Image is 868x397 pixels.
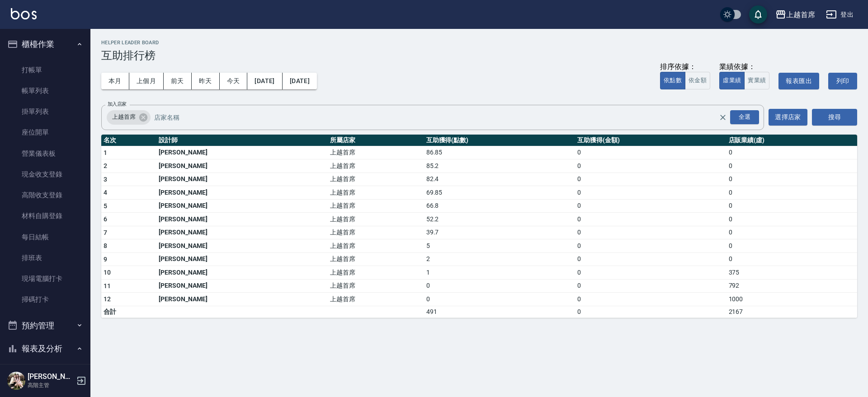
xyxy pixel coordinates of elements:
[156,199,328,213] td: [PERSON_NAME]
[424,159,575,173] td: 85.2
[424,279,575,293] td: 0
[220,73,248,89] button: 今天
[4,33,87,56] button: 櫃檯作業
[328,199,424,213] td: 上越首席
[726,186,857,200] td: 0
[156,186,328,200] td: [PERSON_NAME]
[726,293,857,306] td: 1000
[726,146,857,159] td: 0
[575,135,726,146] th: 互助獲得(金額)
[4,314,87,337] button: 預約管理
[104,282,111,290] span: 11
[575,173,726,186] td: 0
[328,213,424,226] td: 上越首席
[104,176,107,183] span: 3
[101,306,156,318] td: 合計
[769,109,807,126] button: 選擇店家
[4,164,87,185] a: 現金收支登錄
[156,146,328,159] td: [PERSON_NAME]
[424,239,575,253] td: 5
[101,73,129,89] button: 本月
[726,266,857,280] td: 375
[575,279,726,293] td: 0
[4,206,87,226] a: 材料自購登錄
[424,199,575,213] td: 66.8
[575,199,726,213] td: 0
[328,226,424,239] td: 上越首席
[575,146,726,159] td: 0
[104,269,111,276] span: 10
[575,213,726,226] td: 0
[726,173,857,186] td: 0
[104,149,107,156] span: 1
[104,202,107,210] span: 5
[156,226,328,239] td: [PERSON_NAME]
[328,279,424,293] td: 上越首席
[726,213,857,226] td: 0
[4,80,87,101] a: 帳單列表
[328,252,424,266] td: 上越首席
[726,279,857,293] td: 792
[11,8,37,19] img: Logo
[104,215,107,223] span: 6
[424,252,575,266] td: 2
[104,295,111,303] span: 12
[575,186,726,200] td: 0
[728,108,761,126] button: Open
[101,40,857,46] h2: Helper Leader Board
[719,62,769,72] div: 業績依據：
[424,226,575,239] td: 39.7
[101,49,857,62] h3: 互助排行榜
[4,268,87,289] a: 現場電腦打卡
[575,159,726,173] td: 0
[328,293,424,306] td: 上越首席
[156,252,328,266] td: [PERSON_NAME]
[660,62,710,72] div: 排序依據：
[772,5,819,24] button: 上越首席
[4,227,87,248] a: 每日結帳
[4,143,87,164] a: 營業儀表板
[156,293,328,306] td: [PERSON_NAME]
[164,73,192,89] button: 前天
[812,109,857,126] button: 搜尋
[328,146,424,159] td: 上越首席
[328,159,424,173] td: 上越首席
[104,189,107,196] span: 4
[575,239,726,253] td: 0
[129,73,164,89] button: 上個月
[104,162,107,169] span: 2
[283,73,317,89] button: [DATE]
[108,101,127,107] label: 加入店家
[424,146,575,159] td: 86.85
[156,266,328,280] td: [PERSON_NAME]
[4,185,87,206] a: 高階收支登錄
[424,293,575,306] td: 0
[717,111,729,124] button: Clear
[749,5,767,23] button: save
[152,109,735,125] input: 店家名稱
[101,135,156,146] th: 名次
[107,112,141,121] span: 上越首席
[778,73,819,89] button: 報表匯出
[28,372,74,381] h5: [PERSON_NAME]
[4,337,87,360] button: 報表及分析
[575,306,726,318] td: 0
[156,213,328,226] td: [PERSON_NAME]
[328,186,424,200] td: 上越首席
[685,72,710,89] button: 依金額
[575,293,726,306] td: 0
[156,279,328,293] td: [PERSON_NAME]
[424,135,575,146] th: 互助獲得(點數)
[328,239,424,253] td: 上越首席
[104,256,107,263] span: 9
[744,72,769,89] button: 實業績
[726,135,857,146] th: 店販業績(虛)
[726,199,857,213] td: 0
[424,266,575,280] td: 1
[726,159,857,173] td: 0
[726,306,857,318] td: 2167
[424,306,575,318] td: 491
[4,60,87,80] a: 打帳單
[822,6,857,23] button: 登出
[28,381,74,389] p: 高階主管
